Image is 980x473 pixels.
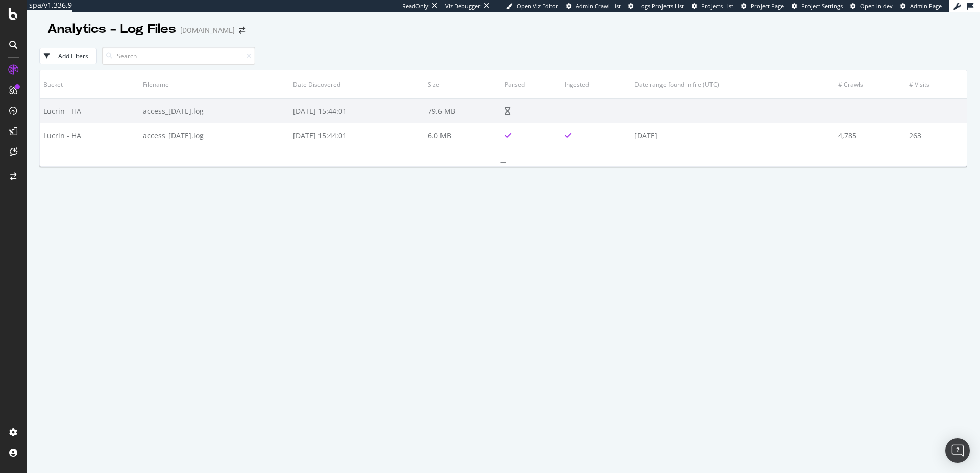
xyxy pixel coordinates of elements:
[638,2,684,10] span: Logs Projects List
[835,98,906,123] td: -
[905,98,967,123] td: -
[631,70,835,98] th: Date range found in file (UTC)
[631,123,835,147] td: [DATE]
[180,25,235,35] div: [DOMAIN_NAME]
[631,98,835,123] td: -
[741,2,784,10] a: Project Page
[945,438,970,463] div: Open Intercom Messenger
[445,2,482,10] div: Viz Debugger:
[501,70,561,98] th: Parsed
[40,158,967,166] div: —
[40,123,139,147] td: Lucrin - HA
[139,70,290,98] th: Filename
[289,98,424,123] td: [DATE] 15:44:01
[835,123,906,147] td: 4,785
[561,98,631,123] td: -
[40,70,139,98] th: Bucket
[424,70,501,98] th: Size
[517,2,558,10] span: Open Viz Editor
[566,2,621,10] a: Admin Crawl List
[40,98,139,123] td: Lucrin - HA
[701,2,733,10] span: Projects List
[39,48,97,64] button: Add Filters
[239,27,245,34] div: arrow-right-arrow-left
[289,123,424,147] td: [DATE] 15:44:01
[47,20,176,38] div: Analytics - Log Files
[801,2,843,10] span: Project Settings
[850,2,893,10] a: Open in dev
[402,2,430,10] div: ReadOnly:
[139,98,290,123] td: access_[DATE].log
[910,2,942,10] span: Admin Page
[628,2,684,10] a: Logs Projects List
[424,98,501,123] td: 79.6 MB
[860,2,893,10] span: Open in dev
[561,70,631,98] th: Ingested
[751,2,784,10] span: Project Page
[424,123,501,147] td: 6.0 MB
[102,47,255,65] input: Search
[905,123,967,147] td: 263
[139,123,290,147] td: access_[DATE].log
[58,52,88,60] div: Add Filters
[835,70,906,98] th: # Crawls
[506,2,558,10] a: Open Viz Editor
[905,70,967,98] th: # Visits
[900,2,942,10] a: Admin Page
[692,2,733,10] a: Projects List
[792,2,843,10] a: Project Settings
[289,70,424,98] th: Date Discovered
[576,2,621,10] span: Admin Crawl List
